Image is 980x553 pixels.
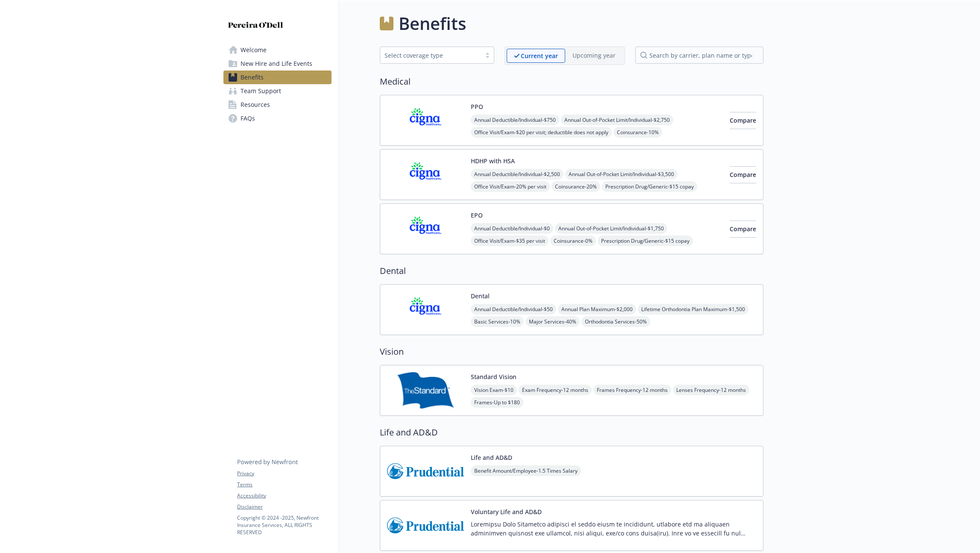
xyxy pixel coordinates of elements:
[241,84,281,98] span: Team Support
[471,127,612,138] span: Office Visit/Exam - $20 per visit; deductible does not apply
[581,316,650,327] span: Orthodontia Services - 50%
[471,211,483,220] button: EPO
[471,102,483,111] button: PPO
[237,503,331,511] a: Disclaimer
[241,57,312,71] span: New Hire and Life Events
[241,98,270,112] span: Resources
[387,507,464,544] img: Prudential Insurance Co of America carrier logo
[555,223,667,234] span: Annual Out-of-Pocket Limit/Individual - $1,750
[673,385,749,395] span: Lenses Frequency - 12 months
[572,51,616,60] p: Upcoming year
[387,211,464,247] img: CIGNA carrier logo
[471,372,516,381] button: Standard Vision
[241,71,264,84] span: Benefits
[521,51,558,60] p: Current year
[387,102,464,138] img: CIGNA carrier logo
[730,225,756,233] span: Compare
[552,181,600,192] span: Coinsurance - 20%
[399,11,466,36] h1: Benefits
[471,397,523,408] span: Frames - Up to $180
[471,304,556,315] span: Annual Deductible/Individual - $50
[730,112,756,129] button: Compare
[380,426,763,439] h2: Life and AD&D
[223,71,332,84] a: Benefits
[387,453,464,489] img: Prudential Insurance Co of America carrier logo
[471,181,550,192] span: Office Visit/Exam - 20% per visit
[471,520,756,538] p: Loremipsu Dolo Sitametco adipisci el seddo eiusm te incididunt, utlabore etd ma aliquaen adminimv...
[730,166,756,183] button: Compare
[471,453,512,462] button: Life and AD&D
[380,75,763,88] h2: Medical
[593,385,671,395] span: Frames Frequency - 12 months
[237,481,331,488] a: Terms
[223,84,332,98] a: Team Support
[223,43,332,57] a: Welcome
[471,115,559,125] span: Annual Deductible/Individual - $750
[565,49,623,63] span: Upcoming year
[387,156,464,193] img: CIGNA carrier logo
[613,127,662,138] span: Coinsurance - 10%
[471,223,553,234] span: Annual Deductible/Individual - $0
[237,492,331,500] a: Accessibility
[635,47,763,64] input: search by carrier, plan name or type
[223,57,332,71] a: New Hire and Life Events
[471,156,515,165] button: HDHP with HSA
[525,316,580,327] span: Major Services - 40%
[519,385,592,395] span: Exam Frequency - 12 months
[387,372,464,409] img: Standard Insurance Company carrier logo
[380,265,763,277] h2: Dental
[561,115,673,125] span: Annual Out-of-Pocket Limit/Individual - $2,750
[241,43,267,57] span: Welcome
[471,291,490,300] button: Dental
[223,112,332,125] a: FAQs
[384,51,477,60] div: Select coverage type
[241,112,255,125] span: FAQs
[471,507,542,516] button: Voluntary Life and AD&D
[730,221,756,238] button: Compare
[471,169,563,179] span: Annual Deductible/Individual - $2,500
[471,316,524,327] span: Basic Services - 10%
[387,291,464,328] img: CIGNA carrier logo
[730,171,756,179] span: Compare
[471,385,517,395] span: Vision Exam - $10
[598,235,693,246] span: Prescription Drug/Generic - $15 copay
[638,304,748,315] span: Lifetime Orthodontia Plan Maximum - $1,500
[471,235,549,246] span: Office Visit/Exam - $35 per visit
[565,169,678,179] span: Annual Out-of-Pocket Limit/Individual - $3,500
[223,98,332,112] a: Resources
[237,470,331,477] a: Privacy
[730,116,756,124] span: Compare
[550,235,596,246] span: Coinsurance - 0%
[558,304,636,315] span: Annual Plan Maximum - $2,000
[380,345,763,358] h2: Vision
[237,514,331,536] p: Copyright © 2024 - 2025 , Newfront Insurance Services, ALL RIGHTS RESERVED
[602,181,697,192] span: Prescription Drug/Generic - $15 copay
[471,465,581,476] span: Benefit Amount/Employee - 1.5 Times Salary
